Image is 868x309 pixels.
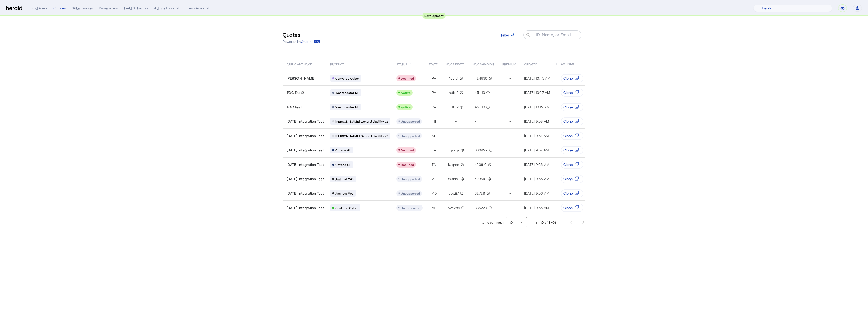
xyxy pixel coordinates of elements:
span: [DATE] 9:56 AM [556,162,582,167]
span: [DATE] 10:43 AM [556,76,583,80]
button: Filter [497,30,519,39]
button: Clone [561,175,583,183]
span: 10 [510,221,513,224]
span: Active [401,105,411,109]
span: kzqree [448,162,459,167]
span: TOC Test2 [287,90,304,95]
span: [DATE] Integration Test [287,119,324,124]
mat-icon: search [523,32,532,39]
span: Filter [501,32,509,38]
span: [DATE] Integration Test [287,205,324,210]
span: [DATE] 9:57 AM [556,134,581,138]
button: internal dropdown menu [154,6,180,11]
mat-icon: info_outline [459,162,464,167]
span: - [509,205,511,210]
span: Clone [563,105,573,110]
mat-icon: info_outline [485,90,490,95]
span: [DATE] 9:57 AM [524,148,549,152]
span: STATUS [396,61,407,66]
span: [DATE] 10:19 AM [524,105,550,109]
mat-icon: info_outline [459,90,463,95]
span: 423610 [475,162,487,167]
span: cowij7 [449,191,459,196]
span: 327211 [475,191,485,196]
span: AmTrust WC [335,177,354,181]
mat-icon: info_outline [459,176,464,182]
span: rxtb12 [449,105,459,110]
span: [DATE] 10:43 AM [524,76,550,80]
span: PA [432,105,436,110]
span: NAICS-6-DIGIT [473,61,494,66]
span: [DATE] Integration Test [287,191,324,196]
span: TOC Test [287,105,302,110]
span: TN [432,162,437,167]
span: - [509,162,511,167]
span: [DATE] 9:55 AM [556,205,581,210]
span: xqkzgz [448,148,460,153]
mat-icon: info_outline [487,205,492,210]
span: HI [432,119,436,124]
th: ACTIONS [557,57,586,71]
mat-icon: info_outline [460,205,465,210]
mat-icon: info_outline [487,76,492,81]
span: 424930 [475,76,487,81]
span: Declined [401,148,414,152]
div: Field Schemas [124,6,148,11]
span: - [475,119,476,124]
span: - [475,133,476,138]
span: Westchester ML [335,105,359,109]
button: Clone [561,146,583,154]
span: - [509,76,511,81]
span: [DATE] 9:56 AM [556,191,582,195]
mat-icon: info_outline [486,176,491,182]
span: [DATE] 9:58 AM [556,119,581,123]
div: Submissions [72,6,93,11]
span: Unsupported [401,177,420,181]
span: STATE [429,61,437,66]
span: Coterie GL [335,163,351,167]
span: rxtb12 [449,90,459,95]
span: APPLICANT NAME [287,61,312,66]
button: Clone [561,161,583,169]
span: - [509,191,511,196]
p: Powered by [283,39,320,44]
span: 62ev8b [448,205,460,210]
div: Producers [30,6,47,11]
span: UPDATED [556,61,570,66]
span: 423510 [475,176,486,182]
span: - [509,148,511,153]
span: Westchester ML [335,91,359,95]
span: Unsupported [401,134,420,138]
span: - [509,119,511,124]
span: CREATED [524,61,538,66]
span: PA [432,76,436,81]
span: Declined [401,163,414,166]
button: Resources dropdown menu [186,6,210,11]
span: [DATE] 9:56 AM [556,177,582,181]
span: 451110 [475,105,485,110]
span: [DATE] 10:27 AM [524,90,550,95]
span: AmTrust WC [335,191,354,195]
mat-icon: info_outline [459,148,464,153]
span: Clone [563,162,573,167]
span: - [455,133,457,138]
button: Clone [561,132,583,140]
span: [DATE] Integration Test [287,148,324,153]
mat-icon: info_outline [485,191,490,196]
span: Converge Cyber [335,76,359,80]
button: Clone [561,117,583,125]
div: Quotes [53,6,66,11]
span: 335220 [475,205,487,210]
span: 451110 [475,90,485,95]
span: Unresponsive [401,206,421,210]
button: Clone [561,89,583,97]
span: Unsupported [401,120,420,123]
span: ME [432,205,437,210]
button: Clone [561,74,583,82]
span: MA [431,176,437,182]
mat-icon: info_outline [459,191,464,196]
div: Parameters [99,6,118,11]
span: PREMIUM [502,61,516,66]
div: Development [422,13,446,19]
span: SD [432,133,437,138]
